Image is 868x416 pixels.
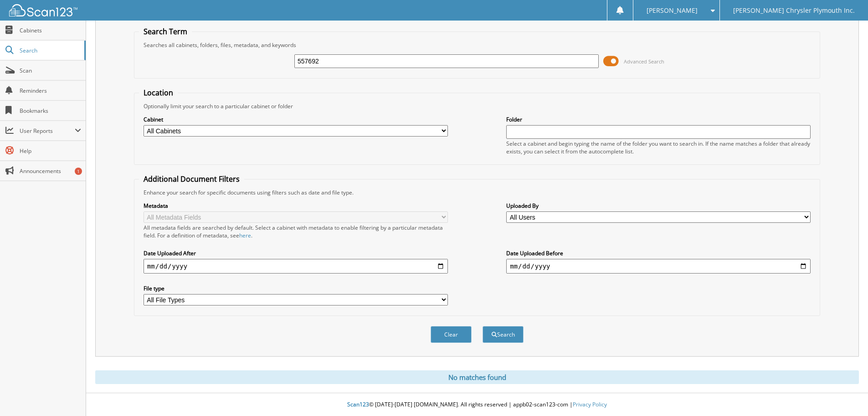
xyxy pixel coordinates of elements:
label: Folder [506,116,811,123]
button: Clear [431,326,472,343]
legend: Additional Document Filters [139,174,244,184]
div: All metadata fields are searched by default. Select a cabinet with metadata to enable filtering b... [144,224,448,239]
div: Optionally limit your search to a particular cabinet or folder [139,102,815,110]
label: Date Uploaded Before [506,249,811,257]
a: here [239,232,251,239]
span: Bookmarks [20,107,81,115]
legend: Search Term [139,26,192,37]
span: Reminders [20,87,81,95]
div: Searches all cabinets, folders, files, metadata, and keywords [139,41,815,49]
div: 1 [75,168,82,175]
div: Select a cabinet and begin typing the name of the folder you want to search in. If the name match... [506,140,811,155]
label: Metadata [144,202,448,210]
span: Scan [20,67,81,74]
span: Cabinets [20,26,81,34]
span: Advanced Search [624,58,664,65]
span: [PERSON_NAME] Chrysler Plymouth Inc. [733,8,855,13]
div: © [DATE]-[DATE] [DOMAIN_NAME]. All rights reserved | appb02-scan123-com | [86,394,868,416]
label: Date Uploaded After [144,249,448,257]
a: Privacy Policy [573,400,607,408]
legend: Location [139,88,178,98]
button: Search [483,326,524,343]
span: Search [20,47,80,54]
label: File type [144,284,448,292]
span: Announcements [20,167,81,175]
span: Scan123 [347,400,369,408]
label: Uploaded By [506,202,811,210]
span: Help [20,147,81,155]
input: end [506,259,811,274]
input: start [144,259,448,274]
div: No matches found [95,370,859,384]
img: scan123-logo-white.svg [9,4,77,16]
div: Enhance your search for specific documents using filters such as date and file type. [139,189,815,196]
span: User Reports [20,127,75,135]
label: Cabinet [144,116,448,123]
span: [PERSON_NAME] [647,8,698,13]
